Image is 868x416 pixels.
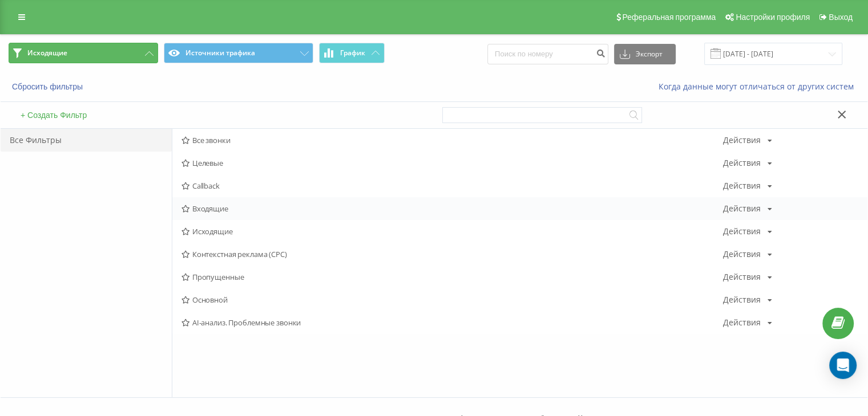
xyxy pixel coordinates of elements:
[181,182,723,190] span: Callback
[723,136,761,144] div: Действия
[659,81,859,92] a: Когда данные могут отличаться от других систем
[340,49,365,57] span: График
[181,319,723,327] span: AI-анализ. Проблемные звонки
[614,44,676,64] button: Экспорт
[181,296,723,304] span: Основной
[17,110,90,120] button: + Создать Фильтр
[181,250,723,258] span: Контекстная реклама (CPC)
[723,273,761,281] div: Действия
[829,352,857,379] div: Open Intercom Messenger
[181,136,723,144] span: Все звонки
[27,48,67,58] span: Исходящие
[723,227,761,235] div: Действия
[181,205,723,213] span: Входящие
[164,43,313,63] button: Источники трафика
[622,13,716,22] span: Реферальная программа
[829,13,853,22] span: Выход
[9,43,158,63] button: Исходящие
[723,296,761,304] div: Действия
[487,44,608,64] input: Поиск по номеру
[723,205,761,213] div: Действия
[723,319,761,327] div: Действия
[736,13,810,22] span: Настройки профиля
[723,250,761,258] div: Действия
[181,227,723,235] span: Исходящие
[1,129,172,152] div: Все Фильтры
[319,43,385,63] button: График
[9,81,88,92] button: Сбросить фильтры
[723,159,761,167] div: Действия
[181,273,723,281] span: Пропущенные
[834,109,850,121] button: Закрыть
[181,159,723,167] span: Целевые
[723,182,761,190] div: Действия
